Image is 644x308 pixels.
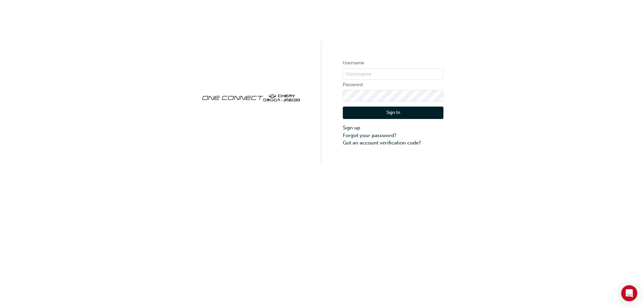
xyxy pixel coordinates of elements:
div: Open Intercom Messenger [621,285,637,301]
a: Sign up [343,124,443,132]
a: Forgot your password? [343,132,443,139]
img: oneconnect [201,88,301,106]
button: Sign In [343,107,443,119]
a: Got an account verification code? [343,139,443,147]
input: Username [343,68,443,80]
label: Username [343,59,443,67]
label: Password [343,81,443,89]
